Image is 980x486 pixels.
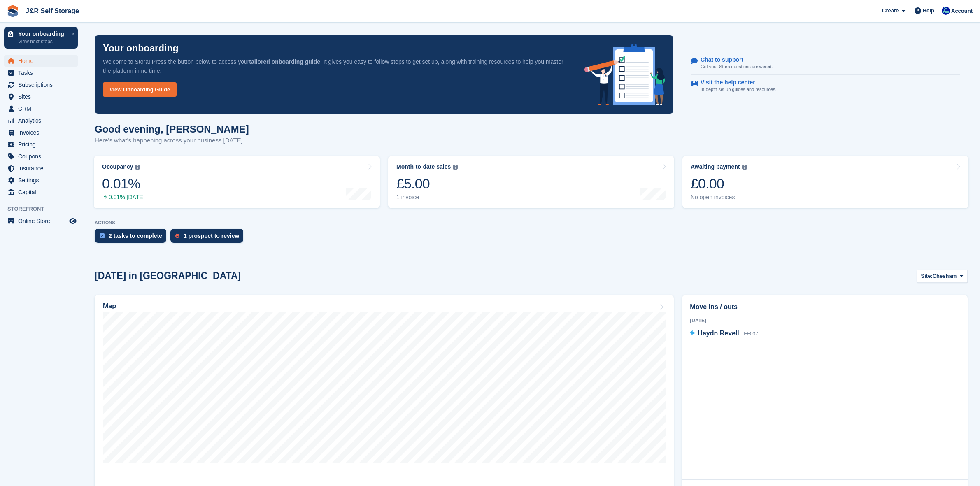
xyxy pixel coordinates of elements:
[921,272,933,280] span: Site:
[18,91,68,102] span: Sites
[690,317,960,324] div: [DATE]
[4,91,78,102] a: menu
[95,220,968,226] p: ACTIONS
[4,163,78,174] a: menu
[103,57,571,75] p: Welcome to Stora! Press the button below to access your . It gives you easy to follow steps to ge...
[4,139,78,150] a: menu
[691,175,747,192] div: £0.00
[4,215,78,227] a: menu
[698,330,739,337] span: Haydn Revell
[95,270,241,281] h2: [DATE] in [GEOGRAPHIC_DATA]
[701,56,766,63] p: Chat to support
[18,127,68,138] span: Invoices
[170,229,247,247] a: 1 prospect to review
[184,233,239,239] div: 1 prospect to review
[18,215,68,227] span: Online Store
[742,165,747,170] img: icon-info-grey-7440780725fd019a000dd9b08b2336e03edf1995a4989e88bcd33f0948082b44.svg
[4,103,78,114] a: menu
[18,67,68,79] span: Tasks
[744,331,758,337] span: FF037
[18,31,67,37] p: Your onboarding
[4,67,78,79] a: menu
[691,52,960,75] a: Chat to support Get your Stora questions answered.
[701,86,777,93] p: In-depth set up guides and resources.
[18,174,68,186] span: Settings
[103,44,179,53] p: Your onboarding
[396,163,451,170] div: Month-to-date sales
[4,115,78,126] a: menu
[103,82,177,97] a: View Onboarding Guide
[701,79,770,86] p: Visit the help center
[135,165,140,170] img: icon-info-grey-7440780725fd019a000dd9b08b2336e03edf1995a4989e88bcd33f0948082b44.svg
[4,79,78,91] a: menu
[18,115,68,126] span: Analytics
[882,7,899,15] span: Create
[396,194,458,201] div: 1 invoice
[18,163,68,174] span: Insurance
[7,205,82,213] span: Storefront
[95,136,249,145] p: Here's what's happening across your business [DATE]
[175,233,179,238] img: prospect-51fa495bee0391a8d652442698ab0144808aea92771e9ea1ae160a38d050c398.svg
[18,103,68,114] span: CRM
[453,165,458,170] img: icon-info-grey-7440780725fd019a000dd9b08b2336e03edf1995a4989e88bcd33f0948082b44.svg
[7,5,19,17] img: stora-icon-8386f47178a22dfd0bd8f6a31ec36ba5ce8667c1dd55bd0f319d3a0aa187defe.svg
[18,186,68,198] span: Capital
[95,123,249,135] h1: Good evening, [PERSON_NAME]
[701,63,773,70] p: Get your Stora questions answered.
[100,233,105,238] img: task-75834270c22a3079a89374b754ae025e5fb1db73e45f91037f5363f120a921f8.svg
[691,194,747,201] div: No open invoices
[4,127,78,138] a: menu
[18,139,68,150] span: Pricing
[109,233,162,239] div: 2 tasks to complete
[933,272,957,280] span: Chesham
[22,4,82,18] a: J&R Self Storage
[951,7,973,15] span: Account
[68,216,78,226] a: Preview store
[103,302,116,310] h2: Map
[4,151,78,162] a: menu
[942,7,950,15] img: Steve Revell
[102,194,145,201] div: 0.01% [DATE]
[584,44,665,105] img: onboarding-info-6c161a55d2c0e0a8cae90662b2fe09162a5109e8cc188191df67fb4f79e88e88.svg
[388,156,674,208] a: Month-to-date sales £5.00 1 invoice
[923,7,934,15] span: Help
[18,79,68,91] span: Subscriptions
[690,328,758,339] a: Haydn Revell FF037
[18,55,68,67] span: Home
[94,156,380,208] a: Occupancy 0.01% 0.01% [DATE]
[4,174,78,186] a: menu
[95,229,170,247] a: 2 tasks to complete
[682,156,968,208] a: Awaiting payment £0.00 No open invoices
[396,175,458,192] div: £5.00
[102,175,145,192] div: 0.01%
[691,75,960,97] a: Visit the help center In-depth set up guides and resources.
[691,163,740,170] div: Awaiting payment
[102,163,133,170] div: Occupancy
[18,151,68,162] span: Coupons
[249,58,320,65] strong: tailored onboarding guide
[4,186,78,198] a: menu
[4,55,78,67] a: menu
[917,270,968,283] button: Site: Chesham
[690,302,960,312] h2: Move ins / outs
[18,38,67,45] p: View next steps
[4,27,78,49] a: Your onboarding View next steps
